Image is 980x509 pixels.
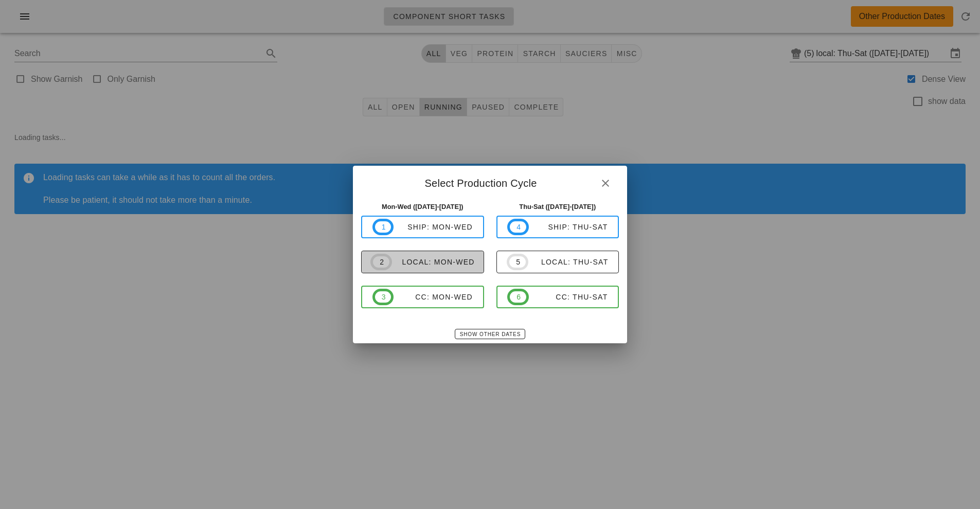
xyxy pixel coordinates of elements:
button: 1ship: Mon-Wed [361,216,484,238]
span: Show Other Dates [459,331,521,337]
div: CC: Thu-Sat [529,293,608,301]
div: local: Mon-Wed [392,258,475,266]
div: CC: Mon-Wed [394,293,473,301]
button: 5local: Thu-Sat [496,251,619,273]
button: 3CC: Mon-Wed [361,286,484,308]
button: 2local: Mon-Wed [361,251,484,273]
span: 4 [516,221,520,233]
div: ship: Thu-Sat [529,223,608,231]
strong: Thu-Sat ([DATE]-[DATE]) [519,203,596,210]
div: Select Production Cycle [353,166,627,198]
button: 6CC: Thu-Sat [496,286,619,308]
div: local: Thu-Sat [528,258,609,266]
div: ship: Mon-Wed [394,223,473,231]
span: 1 [381,221,385,233]
span: 6 [516,291,520,303]
strong: Mon-Wed ([DATE]-[DATE]) [382,203,464,210]
button: 4ship: Thu-Sat [496,216,619,238]
span: 5 [515,256,520,268]
span: 3 [381,291,385,303]
button: Show Other Dates [455,329,525,339]
span: 2 [379,256,383,268]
